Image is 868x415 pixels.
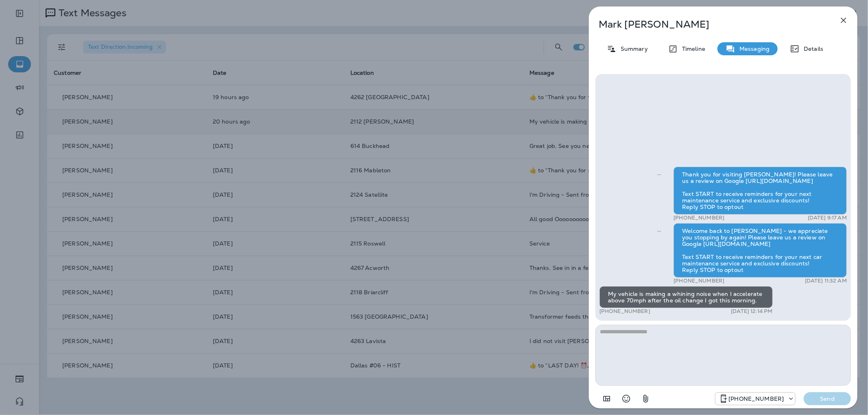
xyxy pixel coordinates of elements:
[678,46,705,52] p: Timeline
[599,308,650,315] p: [PHONE_NUMBER]
[715,394,795,404] div: +1 (470) 480-0229
[808,215,847,221] p: [DATE] 9:17 AM
[657,227,661,234] span: Sent
[599,19,821,30] p: Mark [PERSON_NAME]
[673,167,847,215] div: Thank you for visiting [PERSON_NAME]! Please leave us a review on Google [URL][DOMAIN_NAME] Text ...
[728,395,784,402] p: [PHONE_NUMBER]
[735,46,770,52] p: Messaging
[673,223,847,278] div: Welcome back to [PERSON_NAME] - we appreciate you stopping by again! Please leave us a review on ...
[599,286,773,308] div: My vehicle is making a whining noise when I accelerate above 70mph after the oil change I got thi...
[805,278,847,284] p: [DATE] 11:32 AM
[657,170,661,178] span: Sent
[800,46,823,52] p: Details
[617,46,648,52] p: Summary
[599,391,615,407] button: Add in a premade template
[673,215,724,221] p: [PHONE_NUMBER]
[618,391,634,407] button: Select an emoji
[673,278,724,284] p: [PHONE_NUMBER]
[731,308,772,315] p: [DATE] 12:14 PM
